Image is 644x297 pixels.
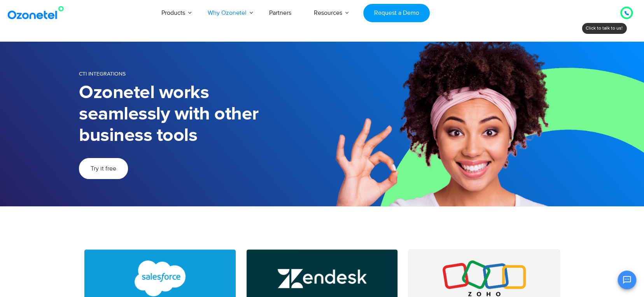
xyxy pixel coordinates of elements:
[79,158,128,179] a: Try it free
[278,260,367,296] img: Zendesk Call Center Integration
[115,260,205,296] img: Salesforce CTI Integration with Call Center Software
[79,70,126,77] span: CTI Integrations
[363,4,430,22] a: Request a Demo
[91,165,116,172] span: Try it free
[618,271,636,289] button: Open chat
[79,82,322,146] h1: Ozonetel works seamlessly with other business tools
